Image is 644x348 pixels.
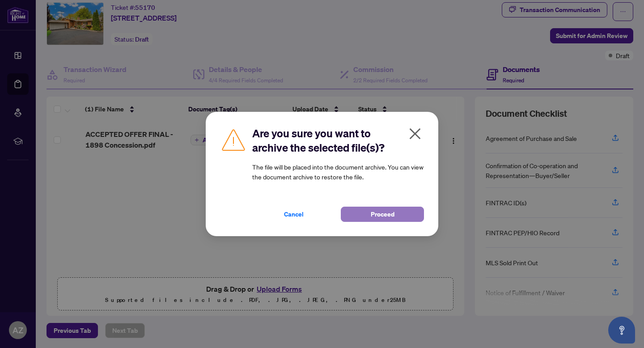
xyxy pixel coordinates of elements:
[284,207,304,221] span: Cancel
[408,127,422,141] span: close
[252,162,424,182] article: The file will be placed into the document archive. You can view the document archive to restore t...
[341,207,424,222] button: Proceed
[252,207,335,222] button: Cancel
[220,126,247,153] img: Caution Icon
[608,317,635,344] button: Open asap
[252,126,424,155] h2: Are you sure you want to archive the selected file(s)?
[371,207,394,221] span: Proceed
